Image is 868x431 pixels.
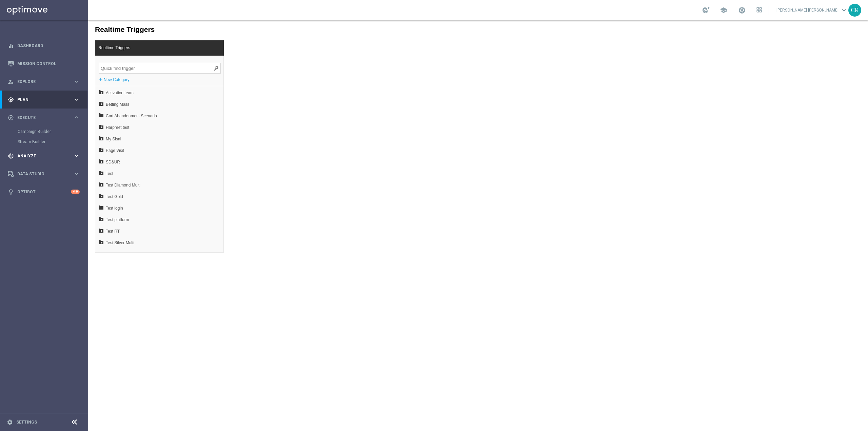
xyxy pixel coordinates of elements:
[7,115,80,120] button: play_circle_outline Execute keyboard_arrow_right
[7,419,13,425] i: settings
[8,115,14,121] i: play_circle_outline
[16,420,37,424] a: Settings
[18,228,93,240] span: Top-up Scenario
[720,6,727,14] span: school
[840,6,848,14] span: keyboard_arrow_down
[17,80,73,84] span: Explore
[73,171,80,177] i: keyboard_arrow_right
[18,126,87,137] div: Campaign Builder
[18,67,93,78] span: Activation team
[848,4,861,17] div: CR
[18,113,93,124] span: My Sisal
[18,171,93,182] span: Test Gold
[8,189,14,195] i: lightbulb
[18,136,93,148] span: SD&UR
[8,37,80,55] div: Dashboard
[17,37,80,55] a: Dashboard
[16,56,41,63] label: New Category
[18,90,93,101] span: Cart Abandonment Scenario
[17,98,73,102] span: Plan
[17,183,71,201] a: Optibot
[18,98,93,102] div: Cart Abandonment Scenario
[18,78,93,90] span: Betting Mass
[18,205,93,217] span: Test RT
[8,153,73,159] div: Analyze
[7,61,80,66] button: Mission Control
[7,22,45,33] span: Realtime Triggers
[7,189,80,195] button: lightbulb Optibot +10
[17,172,73,176] span: Data Studio
[776,5,848,15] a: [PERSON_NAME] [PERSON_NAME]keyboard_arrow_down
[8,153,14,159] i: track_changes
[8,97,73,103] div: Plan
[17,154,73,158] span: Analyze
[8,183,80,201] div: Optibot
[18,137,87,147] div: Stream Builder
[11,42,133,53] input: Quick find trigger
[18,217,93,228] span: Test Silver Multi
[18,124,93,136] span: Page Visit
[17,55,80,73] a: Mission Control
[71,190,80,194] div: +10
[8,115,73,121] div: Execute
[8,97,14,103] i: gps_fixed
[73,96,80,103] i: keyboard_arrow_right
[18,139,71,144] a: Stream Builder
[7,43,80,48] button: equalizer Dashboard
[18,159,93,171] span: Test Diamond Multi
[18,148,93,159] span: Test
[73,153,80,159] i: keyboard_arrow_right
[18,101,93,113] span: Harpreet test
[8,55,80,73] div: Mission Control
[73,78,80,85] i: keyboard_arrow_right
[8,43,14,49] i: equalizer
[7,97,80,102] button: gps_fixed Plan keyboard_arrow_right
[18,194,93,205] span: Test platform
[8,79,73,85] div: Explore
[8,171,73,177] div: Data Studio
[73,114,80,121] i: keyboard_arrow_right
[18,182,93,194] span: Test login
[18,129,71,134] a: Campaign Builder
[7,153,80,159] button: track_changes Analyze keyboard_arrow_right
[7,171,80,177] button: Data Studio keyboard_arrow_right
[8,79,14,85] i: person_search
[11,56,15,62] label: +
[17,116,73,120] span: Execute
[7,79,80,84] button: person_search Explore keyboard_arrow_right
